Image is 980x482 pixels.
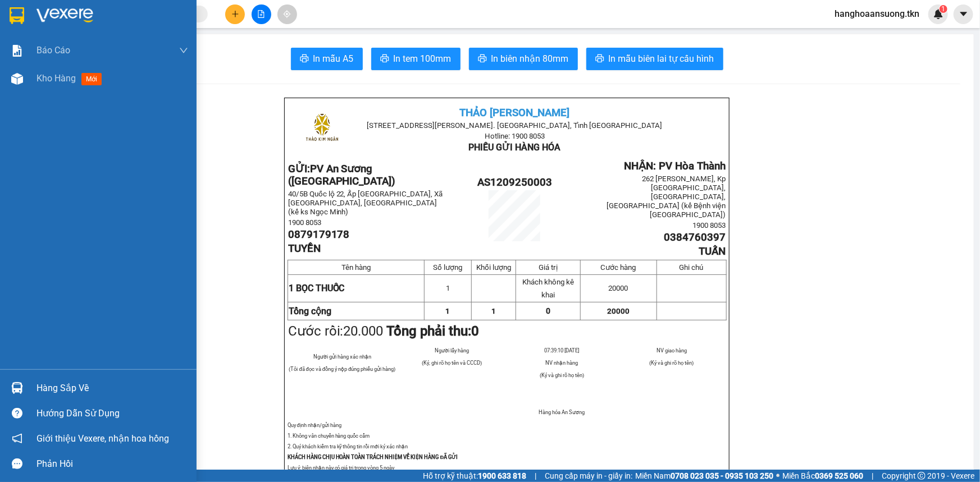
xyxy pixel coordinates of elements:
span: plus [231,10,239,18]
span: 0 [472,323,480,339]
button: file-add [252,4,271,24]
span: Giá trị [539,263,558,272]
div: Phản hồi [37,456,188,472]
li: [STREET_ADDRESS][PERSON_NAME]. [GEOGRAPHIC_DATA], Tỉnh [GEOGRAPHIC_DATA] [105,27,470,42]
div: Hàng sắp về [37,380,188,397]
strong: Tổng phải thu: [387,323,480,339]
span: 262 [PERSON_NAME], Kp [GEOGRAPHIC_DATA], [GEOGRAPHIC_DATA], [GEOGRAPHIC_DATA] (kế Bệnh viện [GEOG... [607,175,726,219]
span: 1 [941,5,945,13]
strong: Tổng cộng [289,306,331,316]
span: In biên nhận 80mm [491,52,569,66]
span: Người gửi hàng xác nhận [313,354,371,360]
span: (Ký, ghi rõ họ tên và CCCD) [422,360,482,366]
span: 40/5B Quốc lộ 22, Ấp [GEOGRAPHIC_DATA], Xã [GEOGRAPHIC_DATA], [GEOGRAPHIC_DATA] (kế ks Ngọc Minh) [288,190,443,216]
span: 0879179178 [288,228,350,241]
span: (Ký và ghi rõ họ tên) [649,360,694,366]
span: [STREET_ADDRESS][PERSON_NAME]. [GEOGRAPHIC_DATA], Tỉnh [GEOGRAPHIC_DATA] [367,121,663,130]
span: hanghoaansuong.tkn [826,7,928,21]
sup: 1 [940,5,947,13]
span: 0384760397 [664,231,726,244]
strong: 0369 525 060 [815,471,863,480]
span: printer [300,54,309,65]
span: down [179,46,188,55]
span: 1. Không vân chuyển hàng quốc cấm [288,433,370,439]
span: PHIẾU GỬI HÀNG HÓA [469,142,561,153]
span: Miền Nam [635,470,773,482]
span: AS1209250003 [477,176,552,189]
span: 20.000 [344,323,384,339]
span: copyright [918,472,926,480]
span: 20000 [609,284,628,292]
span: THẢO [PERSON_NAME] [460,107,570,119]
img: logo-vxr [10,7,24,24]
img: solution-icon [11,45,23,57]
span: Hỗ trợ kỹ thuật: [423,470,526,482]
span: 1900 8053 [288,218,321,227]
span: 1 [491,307,496,315]
span: NV giao hàng [657,347,687,354]
span: aim [283,10,291,18]
span: 1900 8053 [693,221,726,229]
span: Tên hàng [341,263,371,272]
img: warehouse-icon [11,382,23,394]
span: 20000 [607,307,630,315]
span: | [872,470,873,482]
span: caret-down [959,9,969,19]
span: notification [12,433,22,444]
span: Hotline: 1900 8053 [485,132,545,140]
span: question-circle [12,408,22,419]
span: TUYỀN [288,242,321,255]
button: printerIn mẫu biên lai tự cấu hình [586,48,723,70]
span: Khối lượng [476,263,511,272]
span: In mẫu biên lai tự cấu hình [609,52,714,66]
span: In mẫu A5 [313,52,354,66]
span: file-add [257,10,265,18]
span: Khách không kê khai [522,278,574,299]
span: Cước hàng [601,263,636,272]
span: 0 [546,306,550,315]
button: caret-down [954,4,973,24]
span: In tem 100mm [394,52,452,66]
span: PV An Sương ([GEOGRAPHIC_DATA]) [288,163,396,187]
span: printer [380,54,389,65]
span: 2. Quý khách kiểm tra kỹ thông tin rồi mới ký xác nhận [288,443,408,449]
img: logo.jpg [14,14,70,70]
span: 07:39:10 [DATE] [544,347,579,354]
span: 1 [445,307,450,315]
span: Hàng hóa An Sương [539,409,585,415]
span: printer [595,54,604,65]
button: printerIn tem 100mm [371,48,461,70]
li: Hotline: 1900 8153 [105,42,470,56]
strong: KHÁCH HÀNG CHỊU HOÀN TOÀN TRÁCH NHIỆM VỀ KIỆN HÀNG ĐÃ GỬI [288,454,458,460]
span: mới [81,73,102,85]
img: logo [294,102,350,157]
button: printerIn biên nhận 80mm [469,48,578,70]
span: Báo cáo [37,43,70,57]
span: 1 [446,284,450,292]
span: Miền Bắc [782,470,863,482]
span: 1 BỌC THUỐC [289,283,345,293]
button: plus [225,4,245,24]
button: printerIn mẫu A5 [291,48,363,70]
strong: 1900 633 818 [478,471,526,480]
span: Quy định nhận/gửi hàng [288,422,341,428]
span: | [535,470,536,482]
strong: 0708 023 035 - 0935 103 250 [671,471,773,480]
span: Cung cấp máy in - giấy in: [545,470,632,482]
span: message [12,458,22,469]
span: Lưu ý: biên nhận này có giá trị trong vòng 5 ngày [288,465,395,471]
span: Cước rồi: [288,323,480,339]
span: ⚪️ [776,474,780,478]
span: NHẬN: PV Hòa Thành [625,160,726,172]
span: TUẤN [699,245,726,258]
span: Người lấy hàng [435,347,469,354]
span: printer [478,54,487,65]
span: Ghi chú [680,263,704,272]
span: NV nhận hàng [545,360,578,366]
button: aim [277,4,297,24]
div: Hướng dẫn sử dụng [37,405,188,422]
b: GỬI : PV An Sương ([GEOGRAPHIC_DATA]) [14,81,179,119]
span: (Ký và ghi rõ họ tên) [540,372,584,378]
strong: GỬI: [288,163,396,187]
span: Kho hàng [37,73,76,84]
